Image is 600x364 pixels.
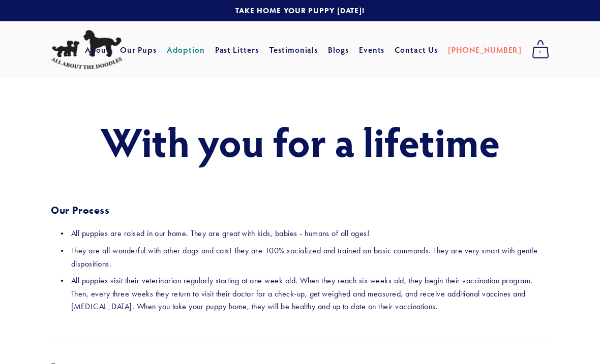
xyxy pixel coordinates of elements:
span: 0 [532,46,549,59]
a: 0 items in cart [527,37,554,62]
a: Past Litters [215,44,259,55]
a: [PHONE_NUMBER] [448,41,522,59]
p: All puppies visit their veterinarian regularly starting at one week old. When they reach six week... [71,274,549,313]
p: All puppies are raised in our home. They are great with kids, babies - humans of all ages! [71,227,549,240]
h1: With you for a lifetime [51,119,549,163]
p: They are all wonderful with other dogs and cats! They are 100% socialized and trained on basic co... [71,244,549,270]
strong: Our Process [51,204,110,216]
a: Contact Us [395,41,438,59]
a: Our Pups [120,41,157,59]
a: About [85,41,110,59]
a: Adoption [167,41,205,59]
a: Events [359,41,385,59]
img: All About The Doodles [51,30,122,70]
a: Testimonials [269,41,318,59]
a: Blogs [328,41,349,59]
